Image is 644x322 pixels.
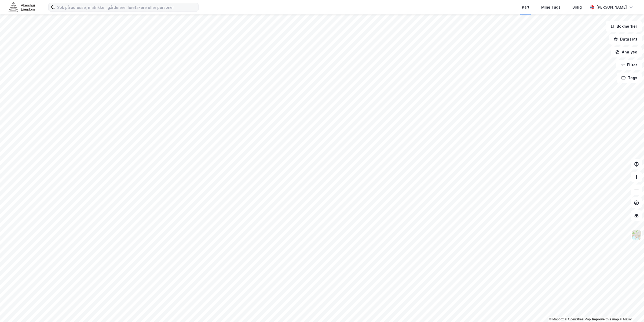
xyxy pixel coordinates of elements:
[592,317,619,321] a: Improve this map
[617,73,642,83] button: Tags
[572,4,582,10] div: Bolig
[541,4,561,10] div: Mine Tags
[565,317,591,321] a: OpenStreetMap
[606,21,642,32] button: Bokmerker
[611,47,642,57] button: Analyse
[631,230,642,240] img: Z
[596,4,627,10] div: [PERSON_NAME]
[9,2,35,12] img: akershus-eiendom-logo.9091f326c980b4bce74ccdd9f866810c.svg
[617,296,644,322] div: Kontrollprogram for chat
[549,317,564,321] a: Mapbox
[55,3,198,11] input: Søk på adresse, matrikkel, gårdeiere, leietakere eller personer
[617,296,644,322] iframe: Chat Widget
[609,34,642,45] button: Datasett
[522,4,529,10] div: Kart
[616,60,642,70] button: Filter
